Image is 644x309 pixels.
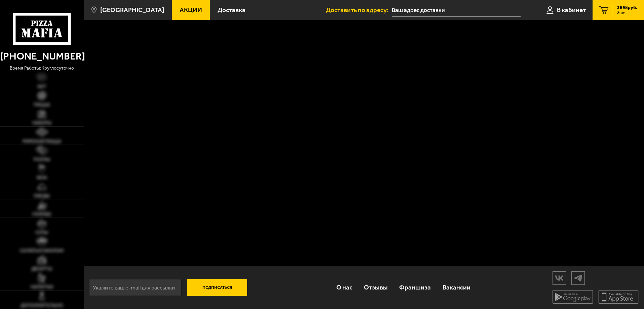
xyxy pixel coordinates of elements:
[20,248,64,253] span: Салаты и закуски
[89,279,182,296] input: Укажите ваш e-mail для рассылки
[180,7,202,13] span: Акции
[31,267,52,271] span: Десерты
[218,7,245,13] span: Доставка
[34,157,50,162] span: Роллы
[37,176,47,180] span: WOK
[23,139,61,144] span: Римская пицца
[392,4,521,16] input: Ваш адрес доставки
[617,11,637,15] span: 2 шт.
[31,285,53,289] span: Напитки
[572,272,584,284] img: tg
[35,230,48,235] span: Супы
[358,276,393,298] a: Отзывы
[37,84,46,89] span: Хит
[553,272,566,284] img: vk
[330,276,358,298] a: О нас
[393,276,437,298] a: Франшиза
[187,279,248,296] button: Подписаться
[32,121,51,125] span: Наборы
[32,212,51,217] span: Горячее
[617,5,637,10] span: 3898 руб.
[557,7,586,13] span: В кабинет
[34,103,50,107] span: Пицца
[21,303,63,308] span: Дополнительно
[34,194,50,198] span: Обеды
[437,276,476,298] a: Вакансии
[100,7,164,13] span: [GEOGRAPHIC_DATA]
[326,7,392,13] span: Доставить по адресу:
